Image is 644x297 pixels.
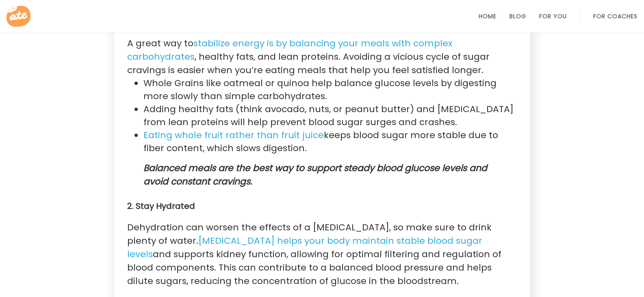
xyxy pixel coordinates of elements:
p: Dehydration can worsen the effects of a [MEDICAL_DATA], so make sure to drink plenty of water. an... [127,221,517,288]
h4: 2. Stay Hydrated [127,201,517,211]
em: Balanced meals are the best way to support steady blood glucose levels and avoid constant cravings. [143,162,487,188]
a: stabilize energy is by balancing your meals with complex carbohydrates [127,37,453,63]
li: Whole Grains like oatmeal or quinoa help balance glucose levels by digesting more slowly than sim... [143,77,517,103]
a: Blog [510,13,526,20]
a: For Coaches [593,13,637,20]
li: Adding healthy fats (think avocado, nuts, or peanut butter) and [MEDICAL_DATA] from lean proteins... [143,103,517,129]
a: [MEDICAL_DATA] helps your body maintain stable blood sugar levels [127,234,482,261]
a: Home [479,13,497,20]
a: Eating whole fruit rather than fruit juice [143,129,324,142]
p: A great way to , healthy fats, and lean proteins. Avoiding a vicious cycle of sugar cravings is e... [127,37,517,77]
li: keeps blood sugar more stable due to fiber content, which slows digestion. [143,129,517,155]
a: For You [539,13,567,20]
